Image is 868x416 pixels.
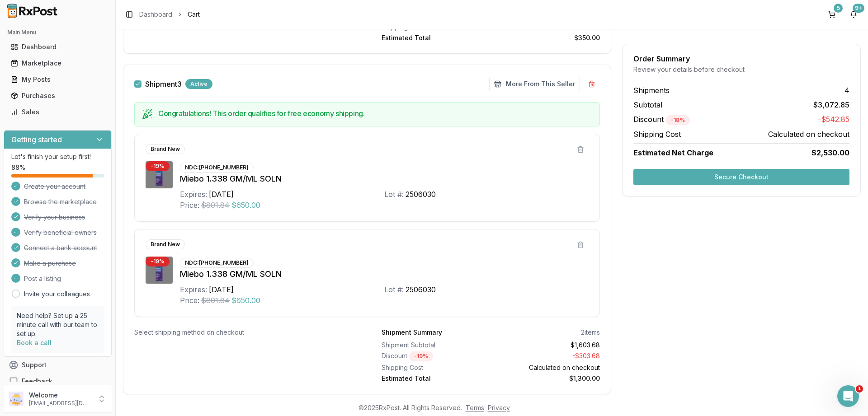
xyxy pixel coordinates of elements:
[633,169,849,185] button: Secure Checkout
[146,257,173,284] img: Miebo 1.338 GM/ML SOLN
[495,33,600,42] div: $350.00
[633,85,670,96] span: Shipments
[209,284,234,295] div: [DATE]
[146,239,185,249] div: Brand New
[7,71,108,88] a: My Posts
[409,351,433,361] div: - 19 %
[382,363,487,372] div: Shipping Cost
[180,189,207,200] div: Expires:
[666,115,690,125] div: - 18 %
[837,385,859,407] iframe: Intercom live chat
[145,80,182,88] label: Shipment 3
[24,259,76,268] span: Make a purchase
[813,99,849,110] span: $3,072.85
[209,189,234,200] div: [DATE]
[4,4,61,18] img: RxPost Logo
[382,351,487,361] div: Discount
[146,161,173,188] img: Miebo 1.338 GM/ML SOLN
[24,228,97,237] span: Verify beneficial owners
[825,7,839,22] button: 5
[466,404,484,411] a: Terms
[495,341,600,350] div: $1,603.68
[185,79,212,89] div: Active
[188,10,200,19] span: Cart
[834,4,843,13] div: 5
[180,268,589,280] div: Miebo 1.338 GM/ML SOLN
[11,163,25,172] span: 88 %
[495,363,600,372] div: Calculated on checkout
[11,134,62,145] h3: Getting started
[4,105,112,119] button: Sales
[489,77,580,91] button: More From This Seller
[24,213,85,222] span: Verify your business
[158,110,592,117] h5: Congratulations! This order qualifies for free economy shipping.
[382,33,487,42] div: Estimated Total
[856,385,863,393] span: 1
[11,59,104,68] div: Marketplace
[7,55,108,71] a: Marketplace
[495,374,600,383] div: $1,300.00
[633,55,849,62] div: Order Summary
[24,243,97,252] span: Connect a bank account
[768,129,849,140] span: Calculated on checkout
[22,377,52,386] span: Feedback
[11,42,104,51] div: Dashboard
[4,357,112,373] button: Support
[4,56,112,70] button: Marketplace
[4,40,112,54] button: Dashboard
[24,290,90,299] a: Invite your colleagues
[24,197,97,206] span: Browse the marketplace
[4,373,112,389] button: Feedback
[17,311,99,338] p: Need help? Set up a 25 minute call with our team to set up.
[17,339,52,346] a: Book a call
[139,10,172,19] a: Dashboard
[29,400,92,407] p: [EMAIL_ADDRESS][DOMAIN_NAME]
[11,108,104,117] div: Sales
[180,200,199,210] div: Price:
[811,147,849,158] span: $2,530.00
[146,257,170,266] div: - 19 %
[818,114,849,125] span: -$542.85
[4,72,112,87] button: My Posts
[633,129,681,140] span: Shipping Cost
[231,295,260,306] span: $650.00
[633,148,713,157] span: Estimated Net Charge
[384,284,404,295] div: Lot #:
[11,152,104,161] p: Let's finish your setup first!
[231,200,260,210] span: $650.00
[633,99,662,110] span: Subtotal
[406,284,436,295] div: 2506030
[11,75,104,84] div: My Posts
[384,189,404,200] div: Lot #:
[382,341,487,350] div: Shipment Subtotal
[134,328,353,337] div: Select shipping method on checkout
[633,115,690,124] span: Discount
[201,295,230,306] span: $801.84
[581,328,600,337] div: 2 items
[7,29,108,36] h2: Main Menu
[146,161,170,171] div: - 19 %
[9,392,24,406] img: User avatar
[853,4,864,13] div: 9+
[180,173,589,185] div: Miebo 1.338 GM/ML SOLN
[146,144,185,154] div: Brand New
[180,295,199,306] div: Price:
[7,39,108,55] a: Dashboard
[844,85,849,96] span: 4
[4,89,112,103] button: Purchases
[488,404,510,411] a: Privacy
[29,391,92,400] p: Welcome
[406,189,436,200] div: 2506030
[24,182,85,191] span: Create your account
[139,10,200,19] nav: breadcrumb
[180,284,207,295] div: Expires:
[633,65,849,74] div: Review your details before checkout
[495,351,600,361] div: - $303.68
[180,258,254,268] div: NDC: [PHONE_NUMBER]
[24,274,61,283] span: Post a listing
[180,163,254,173] div: NDC: [PHONE_NUMBER]
[7,88,108,104] a: Purchases
[382,374,487,383] div: Estimated Total
[11,91,104,100] div: Purchases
